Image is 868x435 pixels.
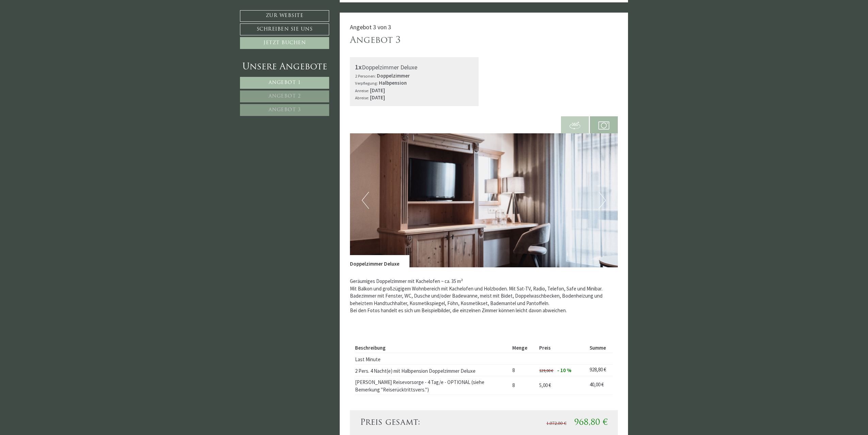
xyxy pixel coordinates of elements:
b: 1x [355,63,362,71]
small: Anreise: [355,88,369,93]
span: 968,80 € [574,419,608,427]
b: Doppelzimmer [377,72,410,79]
div: [DATE] [123,5,146,16]
a: Zur Website [240,10,329,22]
th: Beschreibung [355,343,510,353]
div: Doppelzimmer Deluxe [350,255,409,267]
td: 8 [510,365,536,376]
th: Summe [587,343,613,353]
b: [DATE] [370,87,385,94]
button: Next [599,192,606,209]
span: 1.072,00 € [546,422,566,426]
td: 928,80 € [587,365,613,376]
div: Angebot 3 [350,34,401,47]
th: Preis [536,343,587,353]
td: 2 Pers. 4 Nacht(e) mit Halbpension Doppelzimmer Deluxe [355,365,510,376]
img: camera.svg [598,120,609,131]
div: Preis gesamt: [355,417,484,429]
img: 360-grad.svg [569,120,580,131]
span: Angebot 3 von 3 [350,23,391,31]
button: Previous [362,192,369,209]
small: Abreise: [355,95,369,100]
span: 129,00 € [539,368,553,373]
b: [DATE] [370,94,385,101]
td: [PERSON_NAME] Reisevorsorge - 4 Tag/e - OPTIONAL (siehe Bemerkung "Reiserücktrittsvers.") [355,376,510,395]
td: 8 [510,376,536,395]
a: Jetzt buchen [240,37,329,49]
span: - 10 % [557,367,572,373]
span: 5,00 € [539,382,551,388]
span: Angebot 3 [269,107,301,113]
td: Last Minute [355,353,510,365]
div: Unsere Angebote [240,61,329,73]
button: Senden [224,179,268,191]
a: Schreiben Sie uns [240,23,329,35]
small: 2 Personen: [355,73,376,79]
span: Angebot 2 [269,94,301,99]
div: Doppelzimmer Deluxe [355,62,474,72]
td: 40,00 € [587,376,613,395]
p: Geräumiges Doppelzimmer mit Kachelofen ~ ca. 35 m² Mit Balkon und großzügigem Wohnbereich mit Kac... [350,278,618,314]
th: Menge [510,343,536,353]
span: Angebot 1 [269,80,301,85]
small: Verpflegung: [355,80,378,86]
div: Montis – Active Nature Spa [10,19,97,24]
div: Guten Tag, wie können wir Ihnen helfen? [5,18,100,37]
img: image [350,133,618,267]
small: 14:42 [10,32,97,36]
b: Halbpension [379,80,407,86]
